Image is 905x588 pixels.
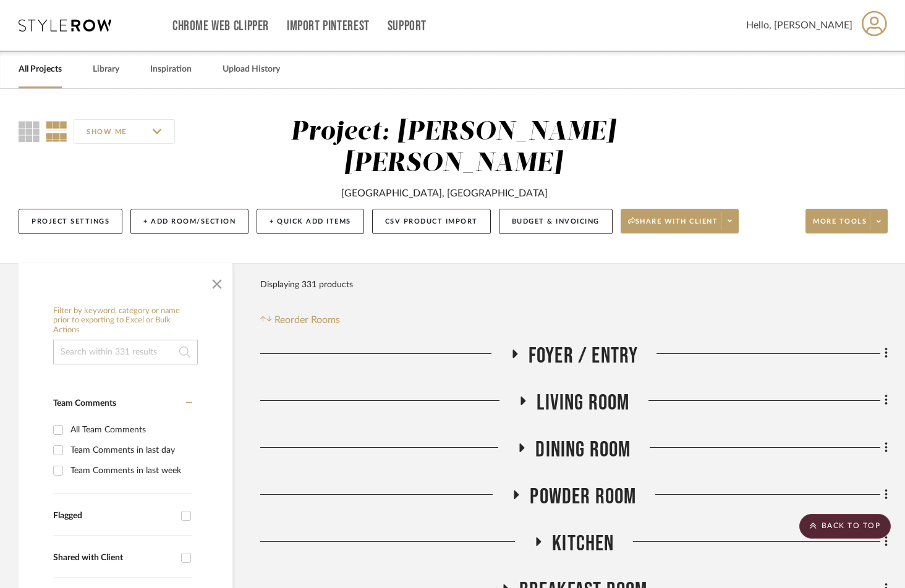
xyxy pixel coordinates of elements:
button: + Add Room/Section [130,209,249,234]
button: Reorder Rooms [260,313,340,327]
button: CSV Product Import [372,209,491,234]
div: Displaying 331 products [260,272,353,297]
span: Reorder Rooms [274,313,340,327]
button: Close [205,269,229,294]
a: Chrome Web Clipper [172,21,269,31]
div: Team Comments in last day [70,440,189,460]
button: Project Settings [19,209,122,234]
button: + Quick Add Items [257,209,364,234]
span: Share with client [628,217,718,235]
a: Support [388,21,427,31]
span: Living Room [537,390,629,416]
h6: Filter by keyword, category or name prior to exporting to Excel or Bulk Actions [53,306,198,335]
div: Flagged [53,511,175,521]
button: More tools [805,209,888,233]
a: Library [93,61,119,78]
span: Kitchen [552,531,614,557]
span: More tools [813,217,867,235]
span: Foyer / Entry [529,343,639,369]
div: Project: [PERSON_NAME] [PERSON_NAME] [291,119,616,177]
div: Team Comments in last week [70,461,189,481]
div: [GEOGRAPHIC_DATA], [GEOGRAPHIC_DATA] [341,186,548,201]
span: Hello, [PERSON_NAME] [746,18,852,33]
scroll-to-top-button: BACK TO TOP [799,514,891,539]
a: Import Pinterest [287,21,370,31]
input: Search within 331 results [53,340,198,364]
div: All Team Comments [70,420,189,440]
button: Share with client [621,209,739,233]
a: Upload History [223,61,280,78]
div: Shared with Client [53,553,175,563]
span: Dining Room [535,437,631,463]
a: Inspiration [150,61,192,78]
a: All Projects [19,61,62,78]
button: Budget & Invoicing [499,209,613,234]
span: Powder Room [530,484,636,510]
span: Team Comments [53,399,116,408]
